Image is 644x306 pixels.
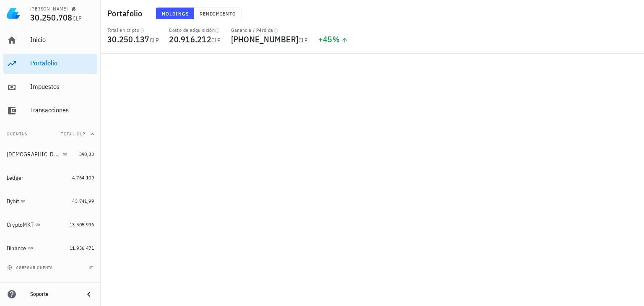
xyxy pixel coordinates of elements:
img: LedgiFi [7,7,20,20]
div: [DEMOGRAPHIC_DATA] [7,151,61,158]
a: Transacciones [3,101,97,121]
span: 4.764.109 [72,174,94,181]
div: CryptoMKT [7,221,34,228]
a: [DEMOGRAPHIC_DATA] 390,33 [3,144,97,164]
button: Holdings [156,8,195,19]
span: Total CLP [61,131,86,137]
span: [PHONE_NUMBER] [231,34,299,45]
a: Impuestos [3,77,97,97]
span: CLP [299,36,308,44]
span: Rendimiento [199,10,236,17]
div: Portafolio [30,59,94,67]
button: agregar cuenta [5,263,57,272]
div: Ganancia / Pérdida [231,27,308,34]
span: CLP [150,36,159,44]
span: 20.916.212 [169,34,211,45]
div: Binance [7,245,26,252]
div: Inicio [30,36,94,44]
button: Rendimiento [194,8,241,19]
span: CLP [73,15,82,22]
div: [PERSON_NAME] [30,5,68,12]
a: Ledger 4.764.109 [3,168,97,188]
div: avatar [626,7,639,20]
div: Costo de adquisición [169,27,221,34]
span: 13.505.996 [70,221,94,228]
span: 43.741,99 [72,198,94,204]
div: Ledger [7,174,24,182]
div: Bybit [7,198,19,205]
div: Transacciones [30,106,94,114]
span: CLP [211,36,221,44]
span: 30.250.708 [30,12,73,23]
span: Holdings [161,10,189,17]
a: Binance 11.936.471 [3,238,97,258]
button: CuentasTotal CLP [3,124,97,144]
div: +45 [318,35,348,44]
h1: Portafolio [107,7,146,20]
span: 390,33 [79,151,94,157]
div: Impuestos [30,83,94,91]
a: Bybit 43.741,99 [3,191,97,211]
span: agregar cuenta [9,265,53,270]
span: 30.250.137 [107,34,150,45]
a: Portafolio [3,54,97,74]
a: CryptoMKT 13.505.996 [3,215,97,235]
span: 11.936.471 [70,245,94,251]
div: Total en cripto [107,27,159,34]
span: % [332,34,340,45]
a: Inicio [3,30,97,50]
div: Soporte [30,291,77,298]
